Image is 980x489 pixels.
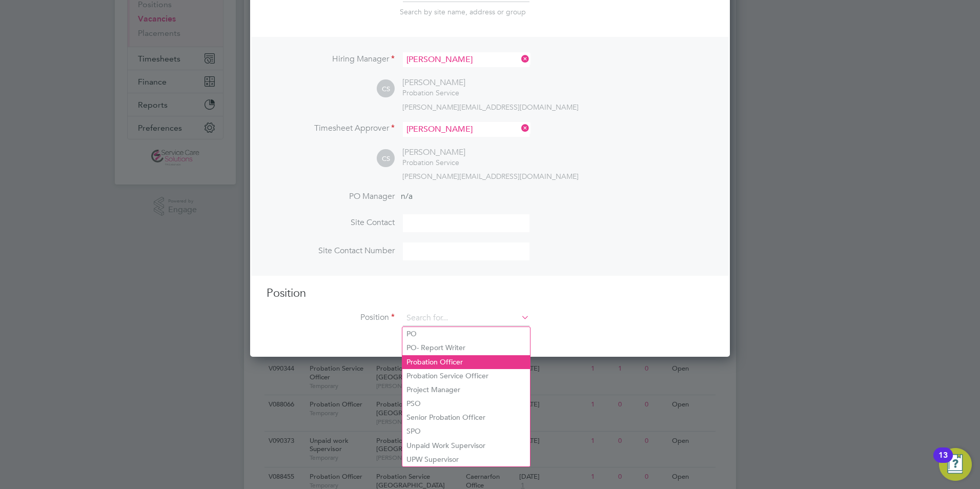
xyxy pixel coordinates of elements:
div: 13 [938,455,948,468]
span: CS [377,80,395,98]
button: Open Resource Center, 13 new notifications [939,448,972,481]
label: Site Contact Number [267,246,395,256]
span: [PERSON_NAME][EMAIL_ADDRESS][DOMAIN_NAME] [402,103,579,112]
div: [PERSON_NAME] [402,147,465,158]
label: Site Contact [267,217,395,228]
input: Search for... [403,311,529,326]
input: Search for... [403,122,529,137]
h3: Position [267,286,713,301]
li: PO- Report Writer [402,341,530,355]
input: Search for... [403,52,529,67]
li: PO [402,327,530,341]
li: Senior Probation Officer [402,411,530,424]
label: Position [267,312,395,323]
li: PSO [402,397,530,411]
li: Project Manager [402,383,530,397]
li: Probation Service Officer [402,369,530,383]
li: UPW Supervisor [402,453,530,466]
label: Timesheet Approver [267,123,395,134]
label: Hiring Manager [267,54,395,65]
div: [PERSON_NAME] [402,77,465,88]
span: CS [377,150,395,168]
span: Search by site name, address or group [400,7,526,16]
li: SPO [402,424,530,438]
label: PO Manager [267,191,395,202]
span: n/a [401,191,413,201]
span: [PERSON_NAME][EMAIL_ADDRESS][DOMAIN_NAME] [402,172,579,181]
div: Probation Service [402,158,465,167]
li: Unpaid Work Supervisor [402,439,530,453]
div: Probation Service [402,88,465,97]
li: Probation Officer [402,355,530,369]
